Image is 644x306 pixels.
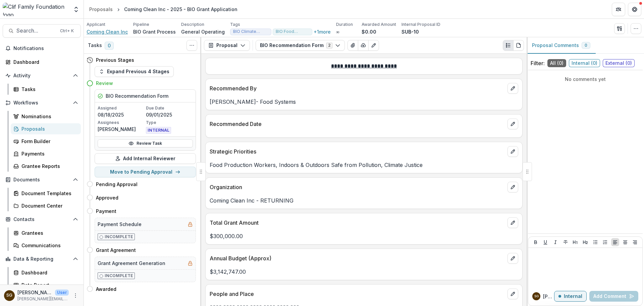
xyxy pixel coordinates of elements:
[11,123,81,134] a: Proposals
[21,202,75,209] div: Document Center
[98,221,142,228] h5: Payment Schedule
[21,113,75,120] div: Nominations
[21,242,75,249] div: Communications
[105,42,114,50] span: 0
[21,86,75,93] div: Tasks
[89,6,113,13] div: Proposals
[532,238,540,246] button: Bold
[507,119,518,129] button: edit
[210,147,505,156] p: Strategic Priorities
[276,29,309,34] span: BIO Food Systems
[96,194,118,201] h4: Approved
[589,291,638,302] button: Add Comment
[96,181,138,188] h4: Pending Approval
[181,28,225,35] p: General Operating
[88,43,102,48] h3: Tasks
[3,97,81,108] button: Open Workflows
[11,84,81,95] a: Tasks
[11,267,81,278] a: Dashboard
[13,58,75,65] div: Dashboard
[11,136,81,147] a: Form Builder
[314,29,331,35] button: +1more
[210,268,518,276] p: $3,142,747.00
[95,153,196,164] button: Add Internal Reviewer
[96,80,113,87] h4: Review
[95,167,196,177] button: Move to Pending Approval
[105,273,133,279] p: Incomplete
[98,120,145,126] p: Assignees
[98,105,145,111] p: Assigned
[98,111,145,118] p: 08/18/2025
[507,83,518,94] button: edit
[21,125,75,132] div: Proposals
[95,66,174,77] button: Expand Previous 4 Stages
[87,4,240,14] nav: breadcrumb
[11,188,81,199] a: Document Templates
[611,238,619,246] button: Align Left
[401,28,419,35] p: SUB-10
[3,43,81,54] button: Notifications
[507,217,518,228] button: edit
[11,111,81,122] a: Nominations
[571,238,579,246] button: Heading 1
[13,73,70,79] span: Activity
[336,21,353,28] p: Duration
[106,92,168,99] h5: BIO Recommendation Form
[96,247,136,254] h4: Grant Agreement
[621,238,629,246] button: Align Center
[21,229,75,236] div: Grantees
[11,200,81,211] a: Document Center
[527,37,596,54] button: Proposal Comments
[561,238,570,246] button: Strike
[210,219,505,227] p: Total Grant Amount
[13,46,78,51] span: Notifications
[603,59,635,67] span: External ( 0 )
[13,100,70,106] span: Workflows
[210,254,505,262] p: Annual Budget (Approx)
[11,161,81,172] a: Grantee Reports
[581,238,589,246] button: Heading 2
[210,232,518,240] p: $300,000.00
[13,217,70,222] span: Contacts
[233,29,268,34] span: BIO Climate Justice
[210,84,505,92] p: Recommended By
[96,286,116,293] h4: Awarded
[21,281,75,289] div: Data Report
[3,254,81,264] button: Open Data & Reporting
[133,28,176,35] p: BIO Grant Process
[585,43,587,48] span: 0
[87,4,115,14] a: Proposals
[547,59,566,67] span: All ( 0 )
[507,253,518,264] button: edit
[98,139,193,147] a: Review Task
[601,238,609,246] button: Ordered List
[591,238,599,246] button: Bullet List
[186,40,197,51] button: Toggle View Cancelled Tasks
[3,56,81,68] a: Dashboard
[631,238,639,246] button: Align Right
[256,40,345,51] button: BIO Recommendation Form2
[146,120,193,126] p: Type
[554,291,587,302] button: Internal
[362,28,376,35] p: $0.00
[401,21,440,28] p: Internal Proposal ID
[210,183,505,191] p: Organization
[133,21,149,28] p: Pipeline
[105,234,133,240] p: Incomplete
[210,290,505,298] p: People and Place
[3,3,69,16] img: Clif Family Foundation logo
[230,21,240,28] p: Tags
[513,40,524,51] button: PDF view
[503,40,514,51] button: Plaintext view
[569,59,600,67] span: Internal ( 0 )
[507,146,518,157] button: edit
[531,76,640,83] p: No comments yet
[21,138,75,145] div: Form Builder
[96,56,134,63] h4: Previous Stages
[11,240,81,251] a: Communications
[87,21,105,28] p: Applicant
[534,295,539,298] div: Sarah Grady
[59,27,75,35] div: Ctrl + K
[204,40,250,51] button: Proposal
[210,98,518,106] p: [PERSON_NAME]- Food Systems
